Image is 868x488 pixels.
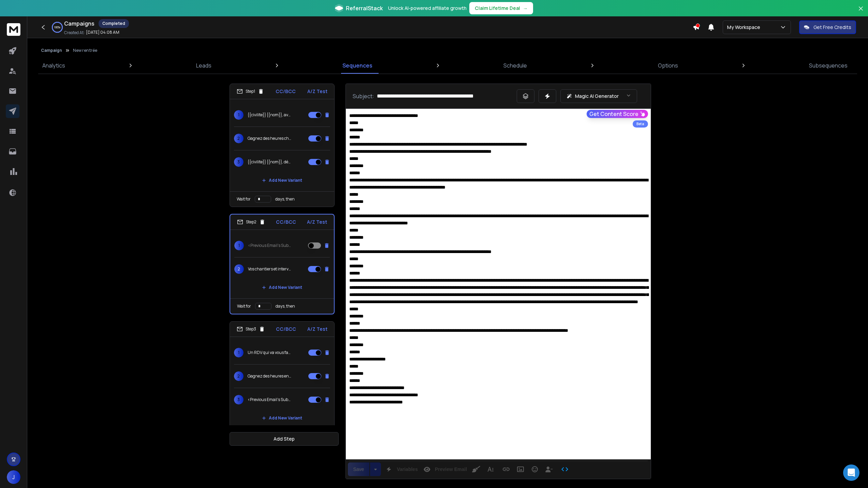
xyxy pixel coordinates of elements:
[658,61,678,70] p: Options
[484,462,497,476] button: More Text
[237,326,265,332] div: Step 3
[248,136,291,141] p: Gagnez des heures chaque semaine sur vos chantiers
[237,196,251,202] p: Wait for
[276,219,296,225] p: CC/BCC
[7,470,20,484] button: J
[499,57,531,74] a: Schedule
[348,462,370,476] div: Save
[237,88,264,94] div: Step 1
[248,397,291,402] p: <Previous Email's Subject>
[799,20,856,34] button: Get Free Credits
[470,462,483,476] button: Clean HTML
[234,371,244,381] span: 2
[248,112,291,118] p: {{civilite}} {{nom}}, avec [PERSON_NAME], ne perdez plus de temps sur vos chantiers!
[276,88,296,95] p: CC/BCC
[248,266,292,272] p: Vos chantiers et interventions, plus facilement
[248,373,291,379] p: Gagnez des heures en 30 minutes
[560,89,637,103] button: Magic AI Generator
[248,159,291,165] p: {{civilite}} {{nom}}, découvrez comment gagner des heures sur vos chantiers
[805,57,852,74] a: Subsequences
[276,304,295,309] p: days, then
[338,57,377,74] a: Sequences
[196,61,211,70] p: Leads
[237,304,251,309] p: Wait for
[86,30,119,35] p: [DATE] 04:08 AM
[38,57,69,74] a: Analytics
[230,84,335,207] li: Step1CC/BCCA/Z Test1{{civilite}} {{nom}}, avec [PERSON_NAME], ne perdez plus de temps sur vos cha...
[41,48,62,53] button: Campaign
[654,57,682,74] a: Options
[813,24,851,31] p: Get Free Credits
[237,219,265,225] div: Step 2
[256,411,308,425] button: Add New Variant
[469,2,533,14] button: Claim Lifetime Deal→
[395,467,419,472] span: Variables
[234,157,244,167] span: 3
[275,196,295,202] p: days, then
[64,19,94,28] h1: Campaigns
[248,243,292,248] p: <Previous Email's Subject>
[809,61,848,70] p: Subsequences
[276,326,296,332] p: CC/BCC
[234,134,244,143] span: 2
[528,462,541,476] button: Emoticons
[346,4,383,12] span: ReferralStack
[234,264,244,274] span: 2
[234,348,244,357] span: 1
[234,395,244,404] span: 3
[388,5,467,12] p: Unlock AI-powered affiliate growth
[843,464,859,481] div: Open Intercom Messenger
[248,350,291,355] p: Un RDV qui va vous faire gagner du temps
[42,61,65,70] p: Analytics
[307,219,327,225] p: A/Z Test
[256,281,308,294] button: Add New Variant
[433,467,468,472] span: Preview Email
[353,92,374,100] p: Subject:
[73,48,97,53] p: New rentrée
[192,57,216,74] a: Leads
[523,5,528,12] span: →
[230,432,339,446] button: Add Step
[342,61,372,70] p: Sequences
[727,24,763,31] p: My Workspace
[514,462,527,476] button: Insert Image (Ctrl+P)
[234,241,244,250] span: 1
[575,93,619,100] p: Magic AI Generator
[500,462,513,476] button: Insert Link (Ctrl+K)
[99,19,129,28] div: Completed
[230,214,335,314] li: Step2CC/BCCA/Z Test1<Previous Email's Subject>2Vos chantiers et interventions, plus facilementAdd...
[503,61,527,70] p: Schedule
[307,326,327,332] p: A/Z Test
[230,321,335,429] li: Step3CC/BCCA/Z Test1Un RDV qui va vous faire gagner du temps2Gagnez des heures en 30 minutes3<Pre...
[307,88,327,95] p: A/Z Test
[382,462,419,476] button: Variables
[587,110,648,118] button: Get Content Score
[54,25,60,29] p: 100 %
[633,120,648,128] div: Beta
[421,462,468,476] button: Preview Email
[856,4,865,20] button: Close banner
[256,174,308,187] button: Add New Variant
[234,110,244,120] span: 1
[64,30,85,35] p: Created At:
